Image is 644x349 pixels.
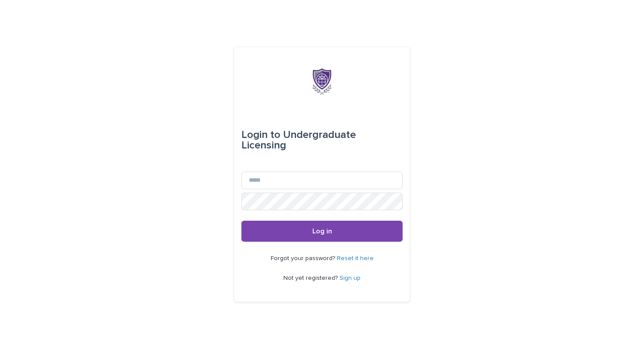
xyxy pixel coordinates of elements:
[241,123,403,158] div: Undergraduate Licensing
[283,275,340,281] span: Not yet registered?
[340,275,361,281] a: Sign up
[312,68,332,95] img: x6gApCqSSRW4kcS938hP
[312,228,332,235] span: Log in
[337,255,374,261] a: Reset it here
[241,130,280,140] span: Login to
[271,255,337,261] span: Forgot your password?
[241,221,403,242] button: Log in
